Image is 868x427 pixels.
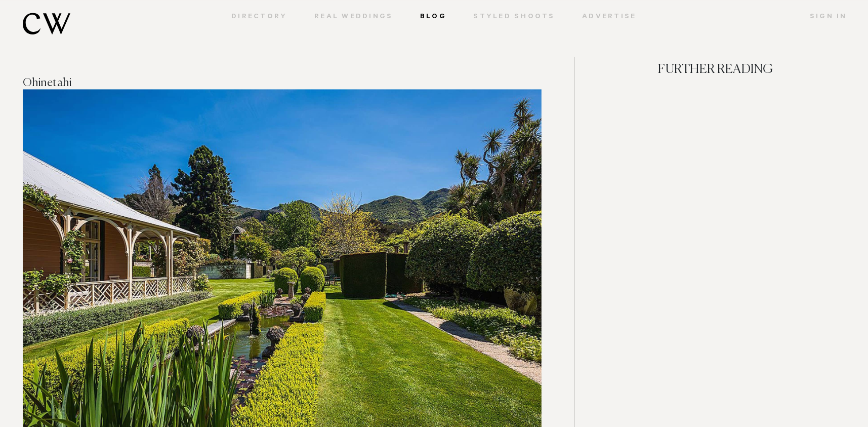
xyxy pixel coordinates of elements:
a: Real Weddings [301,13,406,22]
a: Directory [218,13,301,22]
a: Blog [406,13,460,22]
a: Styled Shoots [460,13,569,22]
a: Sign In [796,13,847,22]
span: Ohinetahi [23,77,72,89]
a: Advertise [569,13,650,22]
img: monogram.svg [23,13,70,34]
h4: FURTHER READING [586,61,845,114]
